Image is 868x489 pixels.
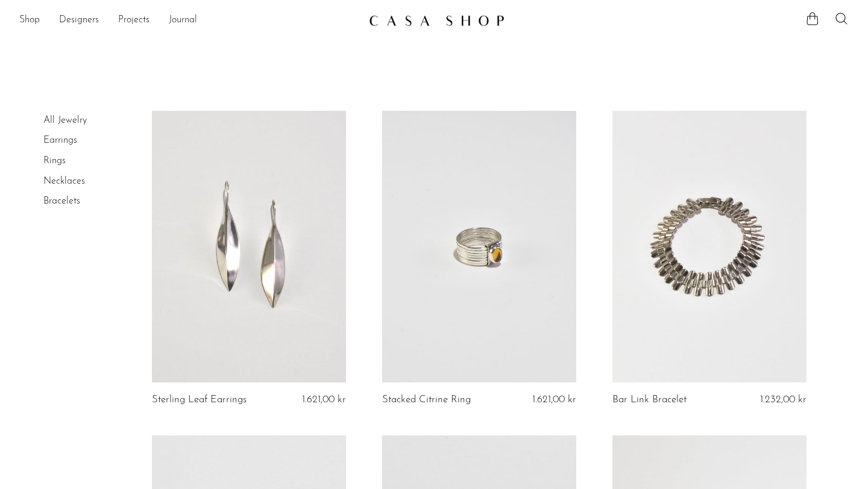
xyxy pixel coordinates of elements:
a: Shop [19,13,40,28]
a: Rings [43,156,66,166]
span: 1.621,00 kr [302,394,346,405]
a: Bar Link Bracelet [612,394,687,405]
nav: Desktop navigation [19,10,359,31]
a: Projects [118,13,149,28]
a: Earrings [43,135,77,145]
a: Sterling Leaf Earrings [152,394,247,405]
a: Stacked Citrine Ring [382,394,471,405]
a: Journal [169,13,197,28]
a: Bracelets [43,196,80,206]
span: 1.232,00 kr [760,394,807,405]
ul: NEW HEADER MENU [19,10,359,31]
a: All Jewelry [43,116,87,125]
span: 1.621,00 kr [532,394,576,405]
a: Necklaces [43,176,85,186]
a: Designers [59,13,99,28]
